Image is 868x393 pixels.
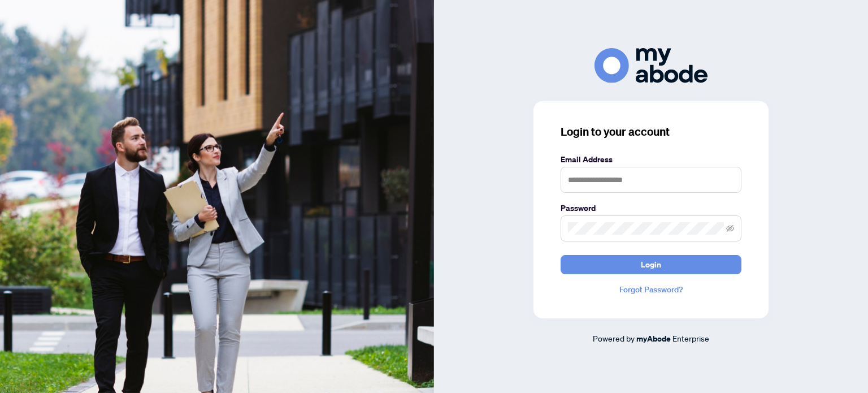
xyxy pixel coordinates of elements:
[561,283,741,296] a: Forgot Password?
[641,256,661,274] span: Login
[593,333,635,343] span: Powered by
[561,255,741,274] button: Login
[672,333,709,343] span: Enterprise
[561,153,741,166] label: Email Address
[636,332,671,345] a: myAbode
[561,202,741,214] label: Password
[726,224,734,232] span: eye-invisible
[594,48,708,83] img: ma-logo
[561,124,741,140] h3: Login to your account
